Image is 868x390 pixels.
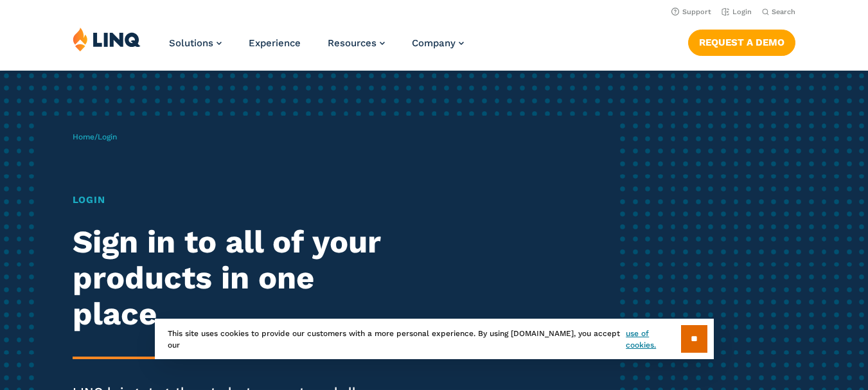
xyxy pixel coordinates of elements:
span: Search [772,8,795,16]
span: Login [98,132,117,141]
span: Solutions [169,37,213,49]
h2: Sign in to all of your products in one place. [73,224,407,332]
span: Resources [328,37,376,49]
nav: Button Navigation [688,27,795,55]
a: Solutions [169,37,222,49]
div: This site uses cookies to provide our customers with a more personal experience. By using [DOMAIN... [155,319,714,359]
a: Request a Demo [688,30,795,55]
a: use of cookies. [626,328,680,351]
a: Company [412,37,464,49]
a: Resources [328,37,385,49]
nav: Primary Navigation [169,27,464,69]
a: Login [722,8,752,16]
a: Support [671,8,711,16]
img: LINQ | K‑12 Software [73,27,141,51]
a: Home [73,132,94,141]
span: / [73,132,117,141]
h1: Login [73,193,407,208]
button: Open Search Bar [762,7,795,17]
a: Experience [249,37,301,49]
span: Company [412,37,456,49]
